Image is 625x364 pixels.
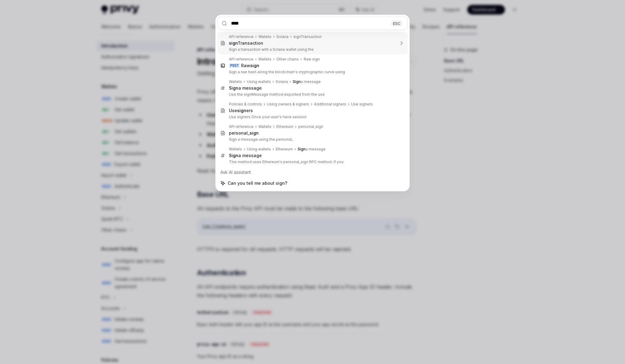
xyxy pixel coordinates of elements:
div: API reference [229,124,254,129]
p: Sign a transaction with a Solana wallet using the [229,47,395,52]
div: Wallets [229,79,242,84]
div: ESC [391,20,402,26]
b: Sign [229,153,238,158]
div: a message [298,147,326,152]
b: Sign [229,85,238,91]
p: Use the signMessage method exported from the use [229,92,395,97]
div: personal_sign [298,124,323,129]
div: Raw [241,63,259,68]
div: Solana [276,79,288,84]
div: Raw sign [304,57,320,62]
b: sign [229,40,238,46]
div: a message [293,79,321,84]
div: Using owners & signers [267,102,309,107]
div: Solana [276,34,288,39]
p: Sign a message using the personal_ [229,137,395,142]
div: Using wallets [247,79,271,84]
div: Use signers [351,102,373,107]
div: API reference [229,57,254,62]
div: Wallets [258,34,271,39]
div: Wallets [229,147,242,152]
div: API reference [229,34,254,39]
b: Sign [298,147,306,151]
p: This method uses Ethereum's personal_sign RPC method. If you [229,160,395,164]
div: Wallets [258,124,271,129]
div: Policies & controls [229,102,262,107]
div: signTransaction [293,34,322,39]
div: Other chains [276,57,299,62]
div: Use ers [229,108,253,113]
div: Additional signers [314,102,346,107]
div: Wallets [258,57,271,62]
div: Ethereum [276,124,293,129]
b: Sign [293,79,301,84]
div: POST [229,63,240,68]
p: Sign a raw hash along the blockchain's cryptographic curve using [229,70,395,74]
div: Transaction [229,40,263,46]
b: sign [250,130,259,136]
div: Using wallets [247,147,271,152]
b: sign [250,63,259,68]
div: a message [229,85,262,91]
span: Can you tell me about sign? [228,180,287,186]
b: sign [237,108,246,113]
div: a message [229,153,262,158]
div: Ethereum [276,147,293,152]
div: Ask AI assistant [217,167,408,178]
p: Use signers Once your user's have session [229,115,395,119]
div: personal_ [229,130,259,136]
